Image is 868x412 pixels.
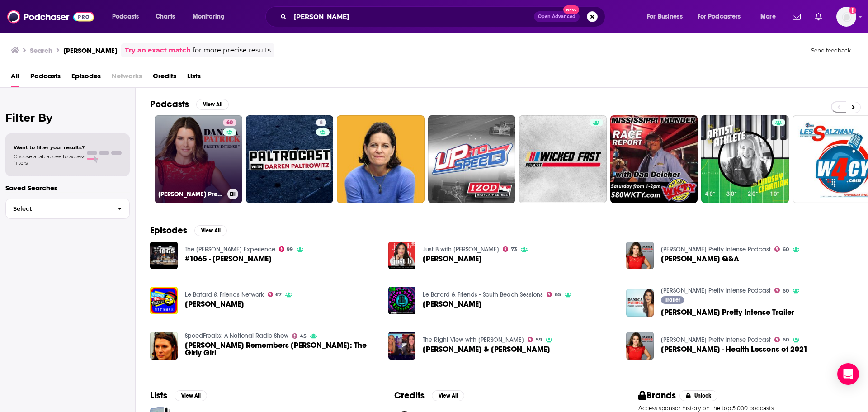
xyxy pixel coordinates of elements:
[194,225,227,236] button: View All
[388,287,416,314] img: Danica Patrick
[665,297,680,303] span: Trailer
[423,255,482,263] a: Danica Patrick
[155,115,242,203] a: 60[PERSON_NAME] Pretty Intense Podcast
[185,246,275,253] a: The Joe Rogan Experience
[185,291,264,298] a: Le Batard & Friends Network
[14,144,85,151] span: Want to filter your results?
[423,346,550,353] span: [PERSON_NAME] & [PERSON_NAME]
[692,9,754,24] button: open menu
[626,332,654,360] img: Danica Patrick - Health Lessons of 2021
[423,336,524,344] a: The Right View with Lara Trump
[150,390,207,401] a: ListsView All
[388,332,416,360] img: Lara Trump & Danica Patrick
[153,69,176,87] a: Credits
[292,333,307,339] a: 45
[185,300,244,308] span: [PERSON_NAME]
[246,115,334,203] a: 8
[185,341,377,357] span: [PERSON_NAME] Remembers [PERSON_NAME]: The Girly Girl
[760,10,776,23] span: More
[275,293,282,297] span: 67
[626,242,654,269] a: Danica Patrick Q&A
[150,225,227,236] a: EpisodesView All
[394,390,425,401] h2: Credits
[783,247,789,251] span: 60
[626,289,654,317] img: Danica Patrick Pretty Intense Trailer
[423,255,482,263] span: [PERSON_NAME]
[226,118,233,128] span: 60
[279,246,293,252] a: 99
[836,7,856,27] button: Show profile menu
[5,111,130,124] h2: Filter By
[5,184,130,192] p: Saved Searches
[679,390,718,401] button: Unlock
[423,300,482,308] span: [PERSON_NAME]
[150,225,187,236] h2: Episodes
[388,242,416,269] img: Danica Patrick
[150,287,178,314] img: Danica Patrick
[774,246,789,252] a: 60
[647,10,683,23] span: For Business
[158,190,224,198] h3: [PERSON_NAME] Pretty Intense Podcast
[196,99,229,110] button: View All
[268,292,282,297] a: 67
[638,405,854,412] p: Access sponsor history on the top 5,000 podcasts.
[287,247,293,251] span: 99
[394,390,464,401] a: CreditsView All
[187,69,201,87] a: Lists
[661,308,794,316] span: [PERSON_NAME] Pretty Intense Trailer
[503,246,517,252] a: 73
[837,363,859,385] div: Open Intercom Messenger
[536,338,542,342] span: 59
[783,338,789,342] span: 60
[754,9,787,24] button: open menu
[112,69,142,87] span: Networks
[783,289,789,293] span: 60
[150,99,189,110] h2: Podcasts
[150,332,178,360] img: Danica Patrick Remembers Danica Patrick: The Girly Girl
[125,45,191,56] a: Try an exact match
[112,10,139,23] span: Podcasts
[774,288,789,293] a: 60
[30,69,61,87] span: Podcasts
[789,9,804,24] a: Show notifications dropdown
[290,9,534,24] input: Search podcasts, credits, & more...
[11,69,19,87] a: All
[193,10,225,23] span: Monitoring
[836,7,856,27] img: User Profile
[661,308,794,316] a: Danica Patrick Pretty Intense Trailer
[30,46,52,55] h3: Search
[316,119,326,126] a: 8
[661,246,771,253] a: Danica Patrick Pretty Intense Podcast
[300,334,307,338] span: 45
[836,7,856,27] span: Logged in as agoldsmithwissman
[432,390,464,401] button: View All
[150,242,178,269] img: #1065 - Danica Patrick
[150,99,229,110] a: PodcastsView All
[423,291,543,298] a: Le Batard & Friends - South Beach Sessions
[661,255,739,263] span: [PERSON_NAME] Q&A
[7,8,94,25] img: Podchaser - Follow, Share and Rate Podcasts
[808,47,854,54] button: Send feedback
[563,5,580,14] span: New
[638,390,676,401] h2: Brands
[661,346,808,353] span: [PERSON_NAME] - Health Lessons of 2021
[185,255,272,263] span: #1065 - [PERSON_NAME]
[423,246,499,253] a: Just B with Bethenny Frankel
[186,9,236,24] button: open menu
[555,293,561,297] span: 65
[641,9,694,24] button: open menu
[223,119,236,126] a: 60
[63,46,118,55] h3: [PERSON_NAME]
[14,153,85,166] span: Choose a tab above to access filters.
[661,255,739,263] a: Danica Patrick Q&A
